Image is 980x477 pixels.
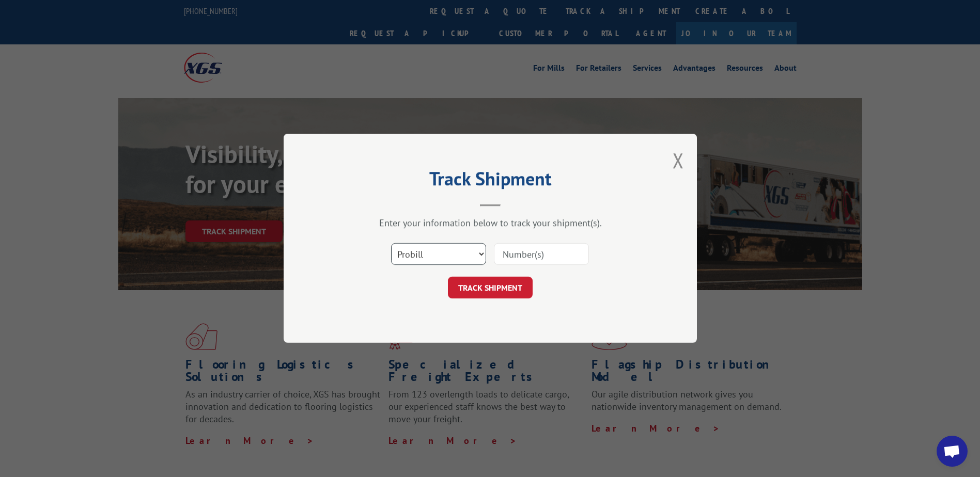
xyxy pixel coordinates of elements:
[673,147,684,174] button: Close modal
[448,277,533,299] button: TRACK SHIPMENT
[494,244,589,265] input: Number(s)
[335,217,645,229] div: Enter your information below to track your shipment(s).
[937,436,968,467] div: Open chat
[335,171,645,191] h2: Track Shipment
